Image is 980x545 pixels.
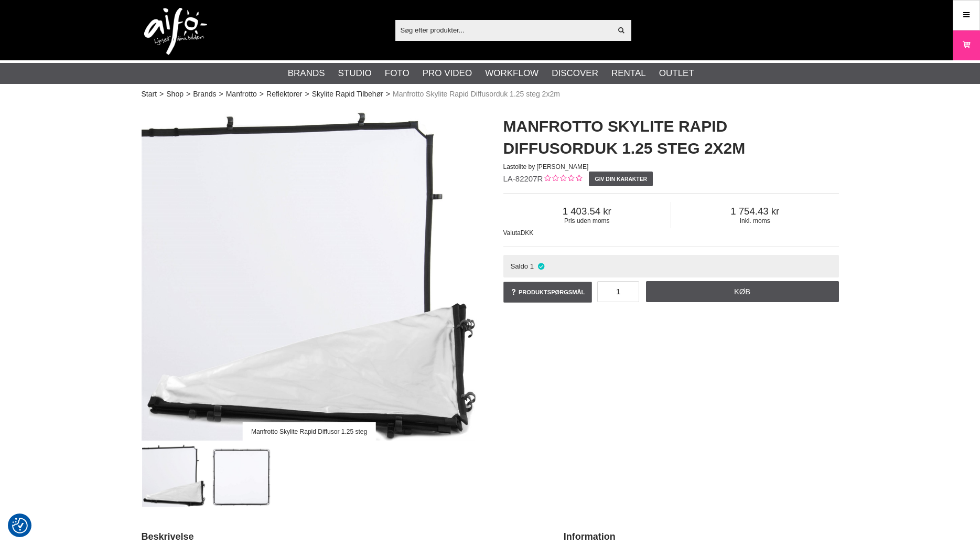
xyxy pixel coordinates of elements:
img: Manfrotto Skylite Rapid Diffusor 1.25 steg [142,105,477,441]
button: Samtykkepræferencer [12,516,28,535]
a: Manfrotto [226,89,257,100]
a: Shop [166,89,184,100]
span: LA-82207R [503,174,543,183]
span: Inkl. moms [671,217,839,225]
a: Giv din karakter [589,172,653,186]
span: Saldo [510,262,528,270]
a: Køb [646,281,839,302]
span: Valuta [503,229,521,237]
img: Manfrotto Skylite Rapid Diffusor 1.25 steg [142,443,206,507]
span: 1 754.43 [671,206,839,217]
div: Kundebed&#248;mmelse: 0 [543,174,582,185]
a: Pro Video [423,67,472,80]
a: Outlet [659,67,694,80]
a: Rental [611,67,646,80]
a: Start [142,89,157,100]
h2: Beskrivelse [142,530,537,543]
a: Brands [288,67,325,80]
i: På lager [536,262,545,270]
span: 1 [530,262,534,270]
span: > [386,89,390,100]
a: Produktspørgsmål [503,282,593,303]
span: DKK [521,229,534,237]
span: Manfrotto Skylite Rapid Diffusorduk 1.25 steg 2x2m [393,89,560,100]
img: Revisit consent button [12,518,28,533]
a: Workflow [485,67,539,80]
a: Studio [338,67,372,80]
a: Foto [385,67,410,80]
img: logo.png [144,8,207,55]
a: Brands [193,89,216,100]
span: > [219,89,223,100]
h2: Information [564,530,839,543]
h1: Manfrotto Skylite Rapid Diffusorduk 1.25 steg 2x2m [503,115,839,159]
span: Lastolite by [PERSON_NAME] [503,163,589,170]
span: > [186,89,190,100]
span: 1 403.54 [503,206,671,217]
a: Discover [552,67,598,80]
span: > [305,89,309,100]
span: > [159,89,164,100]
div: Manfrotto Skylite Rapid Diffusor 1.25 steg [242,422,376,441]
a: Reflektorer [266,89,302,100]
a: Skylite Rapid Tilbehør [312,89,383,100]
input: Søg efter produkter... [395,22,612,38]
span: Pris uden moms [503,217,671,225]
span: > [260,89,264,100]
img: Monterad i Skyliteram (ram ingår ej) [210,443,273,507]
